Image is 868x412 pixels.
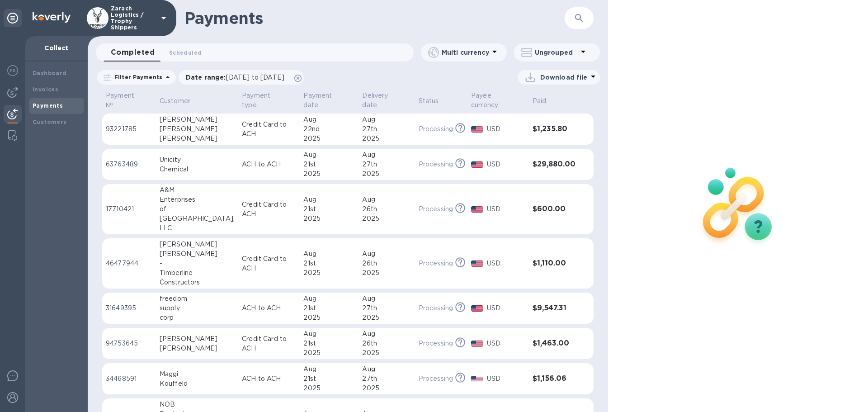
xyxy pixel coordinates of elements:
[303,384,355,393] div: 2025
[362,348,411,358] div: 2025
[362,115,411,124] div: Aug
[160,334,235,344] div: [PERSON_NAME]
[160,134,235,143] div: [PERSON_NAME]
[160,185,235,195] div: A&M
[160,115,235,124] div: [PERSON_NAME]
[487,160,525,169] p: USD
[303,115,355,124] div: Aug
[362,339,411,348] div: 26th
[242,120,296,139] p: Credit Card to ACH
[419,259,453,268] p: Processing
[303,268,355,278] div: 2025
[533,160,576,169] h3: $29,880.00
[471,206,483,213] img: USD
[106,339,152,348] p: 94753645
[533,259,576,268] h3: $1,110.00
[419,160,453,169] p: Processing
[160,259,235,268] div: -
[362,303,411,313] div: 27th
[303,329,355,339] div: Aug
[106,91,152,110] span: Payment №
[160,214,235,223] div: [GEOGRAPHIC_DATA],
[160,96,202,106] span: Customer
[533,304,576,313] h3: $9,547.31
[533,125,576,133] h3: $1,235.80
[419,96,451,106] span: Status
[471,161,483,168] img: USD
[540,73,588,82] p: Download file
[303,214,355,223] div: 2025
[487,124,525,134] p: USD
[242,200,296,219] p: Credit Card to ACH
[362,294,411,303] div: Aug
[362,134,411,143] div: 2025
[419,339,453,348] p: Processing
[160,268,235,278] div: Timberline
[362,313,411,322] div: 2025
[160,223,235,233] div: LLC
[226,74,284,81] span: [DATE] to [DATE]
[303,339,355,348] div: 21st
[242,374,296,384] p: ACH to ACH
[362,214,411,223] div: 2025
[160,165,235,174] div: Chemical
[7,65,18,76] img: Foreign exchange
[303,160,355,169] div: 21st
[303,195,355,204] div: Aug
[303,169,355,179] div: 2025
[242,334,296,353] p: Credit Card to ACH
[471,260,483,267] img: USD
[111,73,162,81] p: Filter Payments
[535,48,578,57] p: Ungrouped
[33,86,58,93] b: Invoices
[533,96,547,106] p: Paid
[487,259,525,268] p: USD
[362,249,411,259] div: Aug
[442,48,489,57] p: Multi currency
[303,259,355,268] div: 21st
[362,374,411,384] div: 27th
[303,365,355,374] div: Aug
[33,70,67,76] b: Dashboard
[487,204,525,214] p: USD
[106,160,152,169] p: 63763489
[487,303,525,313] p: USD
[362,268,411,278] div: 2025
[362,365,411,374] div: Aug
[160,240,235,249] div: [PERSON_NAME]
[303,150,355,160] div: Aug
[160,313,235,322] div: corp
[419,124,453,134] p: Processing
[362,91,411,110] span: Delivery date
[33,118,67,125] b: Customers
[471,305,483,312] img: USD
[533,339,576,348] h3: $1,463.00
[362,150,411,160] div: Aug
[160,124,235,134] div: [PERSON_NAME]
[160,155,235,165] div: Unicity
[242,91,296,110] span: Payment type
[160,369,235,379] div: Maggi
[111,46,155,59] span: Completed
[179,70,304,85] div: Date range:[DATE] to [DATE]
[160,344,235,353] div: [PERSON_NAME]
[362,329,411,339] div: Aug
[303,313,355,322] div: 2025
[4,9,22,27] div: Unpin categories
[303,303,355,313] div: 21st
[242,254,296,273] p: Credit Card to ACH
[471,376,483,382] img: USD
[303,134,355,143] div: 2025
[362,384,411,393] div: 2025
[362,124,411,134] div: 27th
[362,91,399,110] p: Delivery date
[362,204,411,214] div: 26th
[362,160,411,169] div: 27th
[487,339,525,348] p: USD
[111,5,156,31] p: Zarach Logistics / Trophy Shippers
[242,303,296,313] p: ACH to ACH
[160,195,235,204] div: Enterprises
[419,374,453,384] p: Processing
[303,124,355,134] div: 22nd
[242,160,296,169] p: ACH to ACH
